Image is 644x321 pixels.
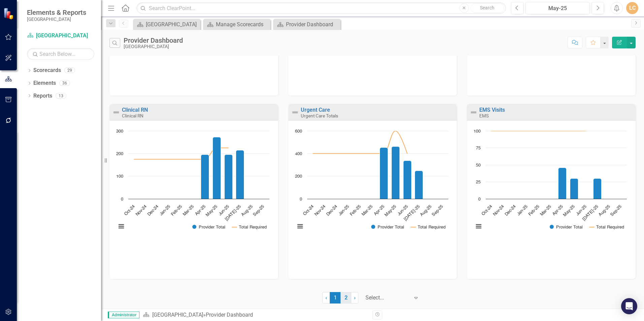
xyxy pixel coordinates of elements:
[225,154,233,199] path: Jun-25, 195. Provider Total.
[314,204,326,217] text: Nov-24
[116,129,123,134] text: 300
[286,20,339,29] div: Provider Dashboard
[325,204,338,217] text: Dec-24
[64,68,75,73] div: 29
[479,107,505,113] a: EMS Visits
[295,129,302,134] text: 600
[361,204,373,217] text: Mar-25
[341,292,351,304] a: 2
[124,44,183,49] div: [GEOGRAPHIC_DATA]
[135,20,199,29] a: [GEOGRAPHIC_DATA]
[122,113,143,118] small: Clinical RN
[3,8,15,20] img: ClearPoint Strategy
[550,224,582,229] button: Show Provider Total
[478,197,481,202] text: 0
[540,204,552,217] text: Mar-25
[159,204,171,216] text: Jan-25
[403,204,421,222] text: [DATE]-25
[113,128,273,237] svg: Interactive chart
[116,174,123,179] text: 100
[479,113,489,118] small: EMS
[301,113,338,118] small: Urgent Care Totals
[33,67,61,74] a: Scorecards
[240,204,253,217] text: Aug-25
[354,294,356,301] span: ›
[490,130,587,132] g: Total Required, series 2 of 2. Line with 12 data points.
[27,48,94,60] input: Search Below...
[252,204,265,217] text: Sep-25
[380,147,388,199] path: Apr-25, 453. Provider Total.
[295,152,302,156] text: 400
[108,312,139,318] span: Administrator
[470,128,630,237] svg: Interactive chart
[33,92,52,100] a: Reports
[56,93,66,99] div: 13
[288,104,457,279] div: Double-Click to Edit
[504,204,517,217] text: Dec-24
[384,204,397,217] text: May-25
[471,3,504,13] button: Search
[135,204,148,217] text: Nov-24
[121,197,123,202] text: 0
[391,146,399,199] path: May-25, 462. Provider Total.
[481,204,493,216] text: Oct-24
[124,37,183,44] div: Provider Dashboard
[205,204,218,217] text: May-25
[396,204,409,216] text: Jun-25
[470,128,632,237] div: Chart. Highcharts interactive chart.
[59,80,70,86] div: 36
[516,204,528,216] text: Jan-25
[558,168,567,199] path: Apr-25, 46. Provider Total.
[216,20,269,29] div: Manage Scorecards
[338,204,350,216] text: Jan-25
[295,174,302,179] text: 200
[528,204,540,217] text: Feb-25
[112,108,120,116] img: Not Defined
[236,150,244,199] path: Jul-25, 214. Provider Total.
[403,160,411,199] path: Jun-25, 336. Provider Total.
[411,224,446,229] button: Show Total Required
[116,152,123,156] text: 200
[302,204,315,216] text: Oct-24
[575,204,587,216] text: Jun-25
[570,178,578,199] path: May-25, 30. Provider Total.
[292,128,452,237] svg: Interactive chart
[415,171,423,199] path: Jul-25, 248. Provider Total.
[205,20,269,29] a: Manage Scorecards
[152,312,203,318] a: [GEOGRAPHIC_DATA]
[33,79,56,87] a: Elements
[194,204,206,216] text: Apr-25
[476,146,481,150] text: 75
[552,204,564,216] text: Apr-25
[474,222,483,231] button: View chart menu, Chart
[124,204,136,216] text: Oct-24
[492,204,505,217] text: Nov-24
[275,20,339,29] a: Provider Dashboard
[525,2,590,14] button: May-25
[147,204,159,217] text: Dec-24
[291,108,299,116] img: Not Defined
[206,312,253,318] div: Provider Dashboard
[476,180,481,184] text: 25
[474,129,481,134] text: 100
[182,204,195,217] text: Mar-25
[218,204,230,216] text: Jun-25
[467,104,636,279] div: Double-Click to Edit
[528,4,587,12] div: May-25
[371,224,404,229] button: Show Provider Total
[295,222,305,231] button: View chart menu, Chart
[582,204,599,222] text: [DATE]-25
[224,204,242,222] text: [DATE]-25
[373,204,385,216] text: Apr-25
[213,137,221,199] path: May-25, 273. Provider Total.
[143,311,367,319] div: »
[349,204,361,217] text: Feb-25
[113,128,275,237] div: Chart. Highcharts interactive chart.
[117,222,126,231] button: View chart menu, Chart
[562,204,576,217] text: May-25
[598,204,611,217] text: Aug-25
[480,5,494,10] span: Search
[170,204,183,217] text: Feb-25
[626,2,638,14] button: LC
[292,128,454,237] div: Chart. Highcharts interactive chart.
